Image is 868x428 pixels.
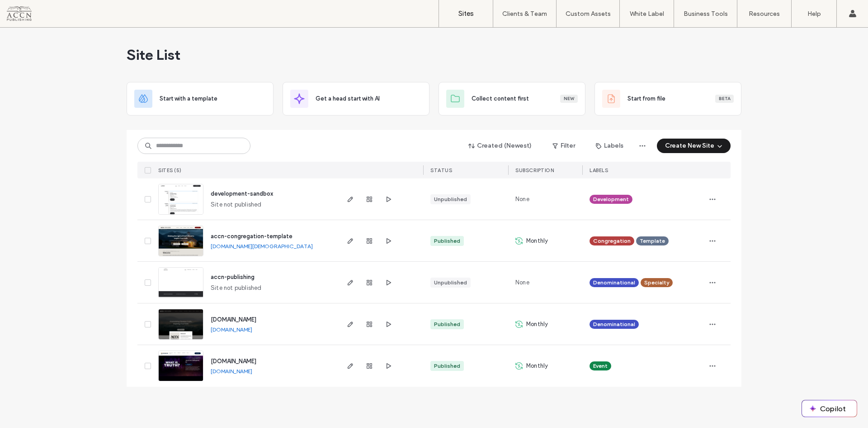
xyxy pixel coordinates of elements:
span: Monthly [526,236,548,245]
span: Site List [127,46,180,64]
span: None [515,195,529,204]
div: New [560,95,578,103]
div: Published [434,237,460,245]
label: Help [807,10,821,18]
span: None [515,278,529,287]
span: Denominational [593,320,635,328]
span: Development [593,195,629,203]
button: Filter [543,139,584,153]
span: Denominational [593,279,635,287]
span: Start with a template [160,94,217,103]
label: Resources [749,10,780,18]
span: Event [593,362,608,370]
a: accn-congregation-template [211,233,292,240]
div: Start with a template [127,82,274,115]
div: Unpublished [434,195,467,203]
label: Clients & Team [502,10,547,18]
span: Specialty [644,279,669,287]
span: Site not published [211,284,262,293]
a: [DOMAIN_NAME] [211,368,252,375]
button: Labels [588,139,632,153]
span: Monthly [526,361,548,370]
div: Collect content firstNew [439,82,585,115]
span: SITES (5) [158,167,182,173]
button: Create New Site [657,139,731,153]
button: Created (Newest) [461,139,540,153]
div: Published [434,320,460,328]
a: [DOMAIN_NAME] [211,316,256,323]
span: Site not published [211,200,262,209]
span: SUBSCRIPTION [515,167,554,173]
label: Custom Assets [566,10,611,18]
a: [DOMAIN_NAME] [211,326,252,333]
a: accn-publishing [211,274,255,280]
label: Sites [458,10,474,18]
span: Template [640,237,665,245]
span: STATUS [430,167,452,173]
label: Business Tools [684,10,728,18]
button: Copilot [802,400,857,417]
a: [DOMAIN_NAME] [211,358,256,365]
span: Monthly [526,320,548,329]
a: [DOMAIN_NAME][DEMOGRAPHIC_DATA] [211,243,313,250]
a: development-sandbox [211,190,273,197]
div: Unpublished [434,279,467,287]
div: Get a head start with AI [283,82,429,115]
div: Published [434,362,460,370]
span: LABELS [590,167,608,173]
span: Start from file [627,94,665,103]
label: White Label [630,10,664,18]
span: Congregation [593,237,631,245]
div: Start from fileBeta [594,82,741,115]
div: Beta [715,95,734,103]
span: Get a head start with AI [316,94,380,103]
span: Collect content first [472,94,529,103]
